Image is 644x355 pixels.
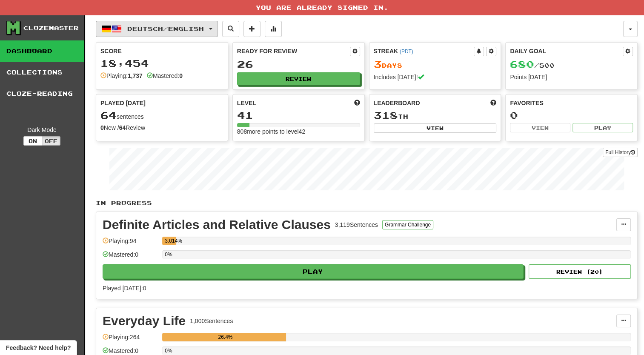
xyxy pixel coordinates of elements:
div: Everyday Life [103,315,186,327]
div: sentences [100,110,223,121]
button: More stats [265,21,282,37]
div: Definite Articles and Relative Clauses [103,218,331,231]
button: Add sentence to collection [243,21,260,37]
button: Play [572,123,633,132]
button: On [23,136,42,146]
button: Review [237,72,360,85]
span: Level [237,99,256,107]
div: Clozemaster [23,24,79,32]
strong: 0 [100,124,104,131]
span: 64 [100,109,117,121]
strong: 1,737 [128,72,143,79]
strong: 0 [179,72,183,79]
button: View [374,123,497,133]
div: 808 more points to level 42 [237,127,360,136]
span: Leaderboard [374,99,420,107]
div: 3.014% [165,237,176,245]
div: New / Review [100,123,223,132]
button: Grammar Challenge [382,220,433,229]
span: Deutsch / English [127,25,204,32]
span: Played [DATE] [100,99,146,107]
div: Mastered: [147,72,183,80]
div: 1,000 Sentences [190,317,233,325]
button: Off [42,136,60,146]
div: Points [DATE] [510,73,633,81]
div: 3,119 Sentences [335,220,378,229]
div: 26.4% [165,333,286,341]
div: Streak [374,47,474,55]
div: th [374,110,497,121]
button: Play [103,264,524,279]
div: 41 [237,110,360,120]
div: Includes [DATE]! [374,73,497,81]
span: 680 [510,58,534,70]
span: Open feedback widget [6,344,71,352]
div: Playing: 94 [103,237,158,251]
p: In Progress [96,199,638,207]
span: 318 [374,109,398,121]
span: Played [DATE]: 0 [103,285,146,292]
a: Full History [603,148,638,157]
div: Day s [374,59,497,70]
span: 3 [374,58,382,70]
strong: 64 [119,124,126,131]
div: Ready for Review [237,47,350,55]
div: Score [100,47,223,55]
div: Daily Goal [510,47,623,56]
div: Mastered: 0 [103,250,158,264]
div: Playing: [100,72,143,80]
button: Review (20) [529,264,631,279]
span: Score more points to level up [354,99,360,107]
div: Dark Mode [6,126,77,134]
div: Playing: 264 [103,333,158,347]
a: (PDT) [400,49,413,54]
button: View [510,123,570,132]
span: / 500 [510,62,555,69]
button: Deutsch/English [96,21,218,37]
div: 18,454 [100,58,223,69]
div: Favorites [510,99,633,107]
button: Search sentences [222,21,239,37]
div: 26 [237,59,360,69]
div: 0 [510,110,633,120]
span: This week in points, UTC [490,99,496,107]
